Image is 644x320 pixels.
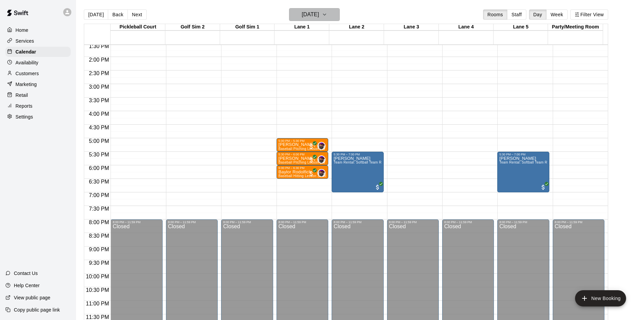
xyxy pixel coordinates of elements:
[127,9,146,20] button: Next
[384,24,439,30] div: Lane 3
[318,156,325,163] img: Jobe Allen
[317,169,326,177] div: Jobe Allen
[87,70,111,76] span: 2:30 PM
[277,152,328,165] div: 5:30 PM – 6:00 PM: Baseball Pitching Lesson (30 Minutes)
[320,155,326,164] span: Jobe Allen
[84,287,111,293] span: 10:30 PM
[275,24,329,30] div: Lane 1
[84,274,111,279] span: 10:00 PM
[334,161,427,164] span: Team Rental: Softball Team Rental 90 Minute (Two Lanes)
[84,301,111,306] span: 11:00 PM
[279,161,340,164] span: Baseball Pitching Lesson (30 Minutes)
[494,24,548,30] div: Lane 5
[14,306,60,313] p: Copy public page link
[113,220,160,224] div: 8:00 PM – 11:59 PM
[332,152,383,192] div: 5:30 PM – 7:00 PM: John Killebrew
[87,43,111,49] span: 1:30 PM
[16,59,39,66] p: Availability
[308,170,315,177] span: All customers have paid
[546,9,568,20] button: Week
[87,206,111,212] span: 7:30 PM
[5,90,71,100] a: Retail
[5,112,71,122] a: Settings
[529,9,547,20] button: Day
[277,138,328,152] div: 5:00 PM – 5:30 PM: Abel Nguyen
[84,314,111,320] span: 11:30 PM
[548,24,603,30] div: Party/Meeting Room
[318,170,325,176] img: Jobe Allen
[308,143,315,150] span: All customers have paid
[570,9,608,20] button: Filter View
[87,247,111,252] span: 9:00 PM
[5,47,71,57] a: Calendar
[84,9,108,20] button: [DATE]
[308,157,315,164] span: All customers have paid
[5,25,71,35] a: Home
[279,166,326,170] div: 6:00 PM – 6:30 PM
[16,70,39,77] p: Customers
[5,101,71,111] a: Reports
[87,179,111,185] span: 6:30 PM
[499,161,593,164] span: Team Rental: Softball Team Rental 90 Minute (Two Lanes)
[334,220,381,224] div: 8:00 PM – 11:59 PM
[289,8,340,21] button: [DATE]
[329,24,384,30] div: Lane 2
[111,24,165,30] div: Pickleball Court
[320,142,326,150] span: Jobe Allen
[16,103,32,109] p: Reports
[87,233,111,239] span: 8:30 PM
[444,220,492,224] div: 8:00 PM – 11:59 PM
[16,92,28,99] p: Retail
[575,290,626,306] button: add
[540,184,547,191] span: All customers have paid
[5,79,71,89] a: Marketing
[5,68,71,79] a: Customers
[14,270,38,277] p: Contact Us
[14,294,50,301] p: View public page
[334,153,381,156] div: 5:30 PM – 7:00 PM
[279,139,326,143] div: 5:00 PM – 5:30 PM
[5,58,71,68] a: Availability
[168,220,216,224] div: 8:00 PM – 11:59 PM
[16,81,37,88] p: Marketing
[87,165,111,171] span: 6:00 PM
[87,219,111,225] span: 8:00 PM
[499,153,547,156] div: 5:30 PM – 7:00 PM
[16,113,33,120] p: Settings
[223,220,271,224] div: 8:00 PM – 11:59 PM
[507,9,526,20] button: Staff
[87,192,111,198] span: 7:00 PM
[87,57,111,63] span: 2:00 PM
[87,152,111,157] span: 5:30 PM
[87,98,111,103] span: 3:30 PM
[108,9,128,20] button: Back
[87,125,111,130] span: 4:30 PM
[5,36,71,46] a: Services
[87,138,111,144] span: 5:00 PM
[16,27,28,34] p: Home
[87,260,111,266] span: 9:30 PM
[483,9,507,20] button: Rooms
[302,10,319,19] h6: [DATE]
[14,282,40,289] p: Help Center
[16,38,34,44] p: Services
[439,24,494,30] div: Lane 4
[499,220,547,224] div: 8:00 PM – 11:59 PM
[555,220,602,224] div: 8:00 PM – 11:59 PM
[320,169,326,177] span: Jobe Allen
[279,147,340,151] span: Baseball Pitching Lesson (30 Minutes)
[374,184,381,191] span: All customers have paid
[317,155,326,164] div: Jobe Allen
[16,48,36,55] p: Calendar
[279,174,328,178] span: Baseball Hitting Lesson 30 Min
[87,84,111,90] span: 3:00 PM
[165,24,220,30] div: Golf Sim 2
